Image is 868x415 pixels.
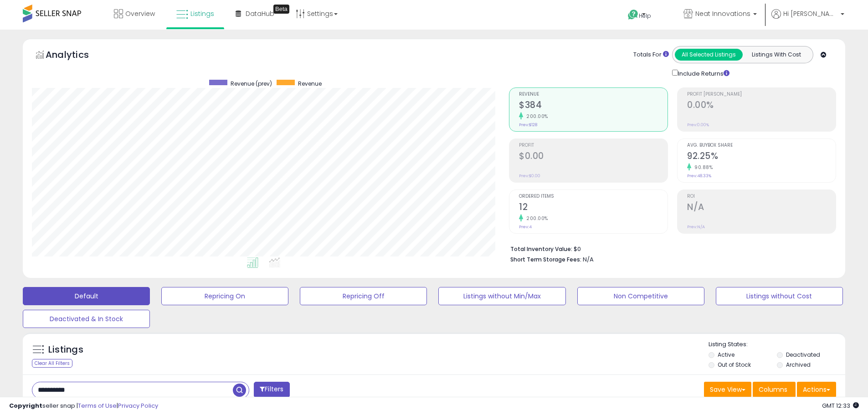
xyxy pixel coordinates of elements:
[118,401,158,410] a: Privacy Policy
[691,164,713,171] small: 90.88%
[32,359,72,368] div: Clear All Filters
[48,343,83,356] h5: Listings
[633,51,669,59] div: Totals For
[254,382,289,398] button: Filters
[675,49,743,61] button: All Selected Listings
[519,224,532,230] small: Prev: 4
[125,9,155,18] span: Overview
[627,9,639,20] i: Get Help
[687,202,836,214] h2: N/A
[822,401,859,410] span: 2025-09-8 12:33 GMT
[9,401,42,410] strong: Copyright
[716,287,843,305] button: Listings without Cost
[621,2,669,30] a: Help
[797,382,836,397] button: Actions
[519,92,668,97] span: Revenue
[759,385,787,394] span: Columns
[687,224,705,230] small: Prev: N/A
[687,173,711,179] small: Prev: 48.33%
[9,402,158,410] div: seller snap | |
[519,100,668,112] h2: $384
[783,9,838,18] span: Hi [PERSON_NAME]
[771,9,844,30] a: Hi [PERSON_NAME]
[742,49,810,61] button: Listings With Cost
[510,245,572,253] b: Total Inventory Value:
[519,194,668,199] span: Ordered Items
[523,113,548,120] small: 200.00%
[709,340,845,349] p: Listing States:
[519,202,668,214] h2: 12
[438,287,565,305] button: Listings without Min/Max
[577,287,704,305] button: Non Competitive
[639,12,651,20] span: Help
[523,215,548,222] small: 200.00%
[23,287,150,305] button: Default
[718,361,751,369] label: Out of Stock
[161,287,288,305] button: Repricing On
[298,80,322,87] span: Revenue
[704,382,751,397] button: Save View
[510,256,581,263] b: Short Term Storage Fees:
[190,9,214,18] span: Listings
[687,122,709,128] small: Prev: 0.00%
[78,401,117,410] a: Terms of Use
[687,151,836,163] h2: 92.25%
[246,9,274,18] span: DataHub
[273,5,289,14] div: Tooltip anchor
[519,151,668,163] h2: $0.00
[583,255,594,264] span: N/A
[687,92,836,97] span: Profit [PERSON_NAME]
[300,287,427,305] button: Repricing Off
[519,143,668,148] span: Profit
[519,173,540,179] small: Prev: $0.00
[687,194,836,199] span: ROI
[510,243,829,254] li: $0
[786,351,820,359] label: Deactivated
[753,382,796,397] button: Columns
[786,361,811,369] label: Archived
[665,68,740,78] div: Include Returns
[231,80,272,87] span: Revenue (prev)
[687,100,836,112] h2: 0.00%
[519,122,537,128] small: Prev: $128
[695,9,750,18] span: Neat Innovations
[46,48,107,63] h5: Analytics
[687,143,836,148] span: Avg. Buybox Share
[23,310,150,328] button: Deactivated & In Stock
[718,351,734,359] label: Active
